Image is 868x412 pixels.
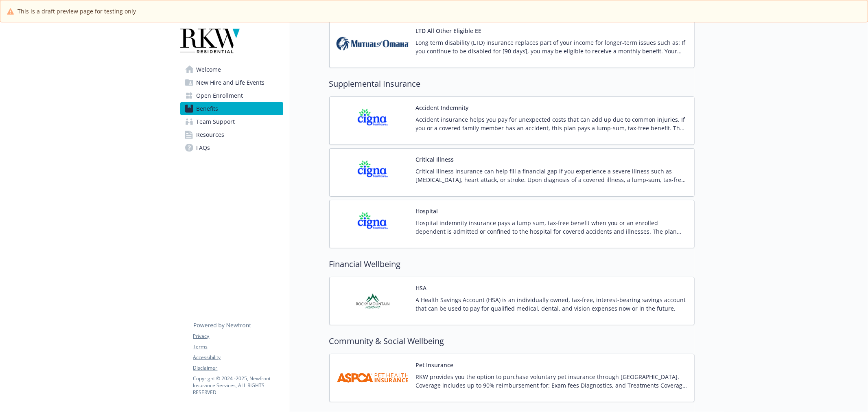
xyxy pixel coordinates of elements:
a: Welcome [180,63,283,76]
p: A Health Savings Account (HSA) is an individually owned, tax-free, interest-bearing savings accou... [416,296,688,313]
h2: Supplemental Insurance [329,78,695,90]
a: Benefits [180,102,283,115]
h2: Financial Wellbeing [329,258,695,270]
img: CIGNA carrier logo [336,207,409,241]
a: Team Support [180,115,283,128]
a: Privacy [193,333,283,340]
p: Accident insurance helps you pay for unexpected costs that can add up due to common injuries. If ... [416,115,688,132]
p: RKW provides you the option to purchase voluntary pet insurance through [GEOGRAPHIC_DATA]. Covera... [416,373,688,390]
a: Open Enrollment [180,89,283,102]
button: Accident Indemnity [416,103,469,112]
button: Pet Insurance [416,361,454,369]
p: Long term disability (LTD) insurance replaces part of your income for longer-term issues such as:... [416,38,688,55]
span: New Hire and Life Events [197,76,265,89]
button: Hospital [416,207,438,215]
span: Benefits [197,102,219,115]
a: Resources [180,128,283,141]
button: Critical Illness [416,155,454,164]
p: Critical illness insurance can help fill a financial gap if you experience a severe illness such ... [416,167,688,184]
a: Terms [193,343,283,351]
img: Mutual of Omaha Insurance Company carrier logo [336,26,409,61]
button: LTD All Other Eligible EE [416,26,482,35]
span: Team Support [197,115,235,128]
span: Open Enrollment [197,89,243,102]
img: CIGNA carrier logo [336,103,409,138]
img: ASPCA Pet Health Insurance carrier logo [336,361,409,395]
img: CIGNA carrier logo [336,155,409,190]
a: Accessibility [193,354,283,361]
a: Disclaimer [193,364,283,372]
h2: Community & Social Wellbeing [329,335,695,347]
p: Copyright © 2024 - 2025 , Newfront Insurance Services, ALL RIGHTS RESERVED [193,375,283,396]
button: HSA [416,284,427,292]
span: Welcome [197,63,221,76]
span: Resources [197,128,225,141]
a: New Hire and Life Events [180,76,283,89]
a: FAQs [180,141,283,154]
img: Rocky Mountain Reserve, LLC. carrier logo [336,284,409,318]
span: This is a draft preview page for testing only [17,7,136,15]
p: Hospital indemnity insurance pays a lump sum, tax-free benefit when you or an enrolled dependent ... [416,219,688,236]
span: FAQs [197,141,210,154]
